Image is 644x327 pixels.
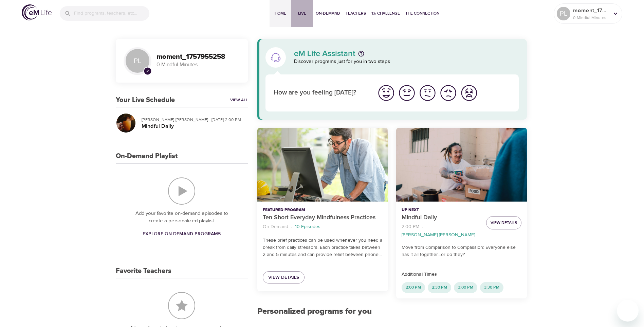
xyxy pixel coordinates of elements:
img: worst [460,84,478,102]
span: View Details [491,219,517,226]
nav: breadcrumb [263,222,383,231]
h3: Your Live Schedule [116,96,175,104]
p: On-Demand [263,223,288,230]
span: Teachers [346,10,366,17]
div: 3:30 PM [480,282,503,293]
p: Move from Comparison to Compassion: Everyone else has it all together…or do they? [402,244,521,258]
img: bad [439,84,458,102]
span: Live [294,10,310,17]
p: Additional Times [402,271,521,278]
p: [PERSON_NAME] [PERSON_NAME] [402,231,475,239]
img: On-Demand Playlist [168,177,195,205]
p: Mindful Daily [402,213,481,222]
span: On-Demand [316,10,340,17]
span: Explore On-Demand Programs [143,230,221,238]
a: Explore On-Demand Programs [140,228,223,240]
span: 2:00 PM [402,285,425,290]
p: 10 Episodes [295,223,320,230]
span: 2:30 PM [428,285,451,290]
p: moment_1757955258 [573,6,609,15]
div: 2:00 PM [402,282,425,293]
p: Ten Short Everyday Mindfulness Practices [263,213,383,222]
p: 0 Mindful Minutes [157,61,240,69]
span: Home [272,10,289,17]
h3: On-Demand Playlist [116,152,178,160]
span: 3:30 PM [480,285,503,290]
button: I'm feeling worst [459,83,479,103]
p: Add your favorite on-demand episodes to create a personalized playlist. [129,210,234,225]
p: Discover programs just for you in two steps [294,58,519,66]
p: How are you feeling [DATE]? [274,88,368,98]
div: PL [124,47,151,74]
p: These brief practices can be used whenever you need a break from daily stressors. Each practice t... [263,237,383,258]
button: I'm feeling ok [417,83,438,103]
img: great [377,84,395,102]
img: good [398,84,416,102]
img: logo [22,4,52,20]
a: View All [230,97,248,103]
h3: moment_1757955258 [157,53,240,61]
p: [PERSON_NAME] [PERSON_NAME] · [DATE] 2:00 PM [142,117,242,123]
input: Find programs, teachers, etc... [74,6,149,21]
div: PL [557,7,570,20]
p: eM Life Assistant [294,50,355,58]
span: 1% Challenge [371,10,400,17]
iframe: Button to launch messaging window [617,300,639,322]
p: Up Next [402,207,481,213]
button: I'm feeling great [376,83,397,103]
button: I'm feeling good [397,83,417,103]
p: 0 Mindful Minutes [573,15,609,21]
p: 2:00 PM [402,223,419,230]
button: I'm feeling bad [438,83,459,103]
span: View Details [268,273,299,282]
img: ok [418,84,437,102]
span: 3:00 PM [454,285,477,290]
button: Mindful Daily [396,128,527,202]
img: eM Life Assistant [270,52,281,63]
img: Favorite Teachers [168,292,195,319]
a: View Details [263,271,305,284]
h5: Mindful Daily [142,123,242,130]
h2: Personalized programs for you [257,307,527,316]
li: · [291,222,292,231]
nav: breadcrumb [402,222,481,239]
p: Featured Program [263,207,383,213]
span: The Connection [405,10,439,17]
button: Ten Short Everyday Mindfulness Practices [257,128,388,202]
li: · [422,222,423,231]
div: 3:00 PM [454,282,477,293]
h3: Favorite Teachers [116,267,171,275]
button: View Details [486,216,521,229]
div: 2:30 PM [428,282,451,293]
